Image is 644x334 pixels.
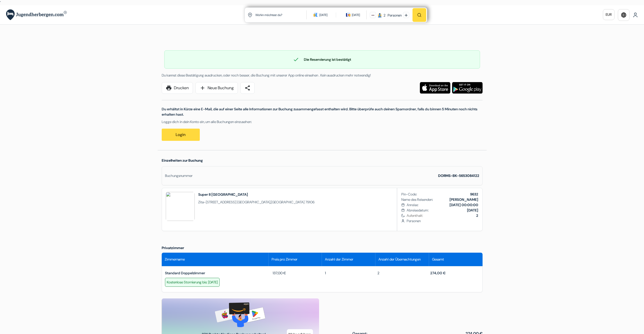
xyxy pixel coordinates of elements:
[420,82,450,94] img: Lade die kostenlose App herunter
[352,12,360,18] div: [DATE]
[165,173,193,178] div: Buchungsnummer
[162,158,203,163] span: Einzelheiten zur Buchung
[313,12,318,17] img: calendarIcon icon
[162,129,200,141] a: Login
[195,82,238,94] a: addNeue Buchung
[430,271,446,275] span: 274,00 €
[240,82,255,94] a: share
[325,257,353,262] span: Anzahl der Zimmer
[633,12,638,18] img: User Icon
[165,271,205,275] span: Standard Doppelzimmer
[407,208,429,213] span: Abreisedatum:
[407,213,478,218] span: Aufenthalt:
[293,56,299,63] span: check
[378,257,421,262] span: Anzahl der Übernachtungen
[166,192,195,221] img: VDJdYwc0VWcCN1M1
[162,107,483,117] p: Du erhältst in Kürze eine E-Mail, die auf einer Seite alle Informationen zur Buchung zusammengefa...
[476,213,478,218] b: 2
[470,192,478,196] b: 9632
[374,270,427,276] div: 2
[162,119,483,125] p: Logge dich in dein Konto ein, um alle Buchungen einzusehen:
[248,13,252,17] img: location icon
[237,200,270,204] span: [GEOGRAPHIC_DATA]
[401,192,417,197] span: Pin-Code:
[270,270,286,276] span: 137,00 €
[162,82,193,94] a: printDrucken
[164,56,480,63] div: Die Reservierung ist bestätigt
[198,200,315,205] span: ,
[165,278,220,287] div: Kostenlose Stornierung bis: [DATE]
[272,257,298,262] span: Preis pro Zimmer
[244,85,251,91] span: share
[618,9,630,21] a: language
[407,218,478,224] span: Personen
[6,9,67,20] img: Jugendherbergen.com
[467,208,478,212] b: [DATE]
[162,73,371,78] span: Du kannst diese Bestätigung ausdrucken, oder noch besser, die Buchung mit unserer App online eins...
[319,12,327,18] div: [DATE]
[162,246,184,250] span: Privatzimmer
[407,202,419,208] span: Anreise:
[452,82,483,94] img: Lade die kostenlose App herunter
[603,9,615,20] a: EUR
[405,14,408,17] img: plus
[198,192,315,197] h2: Super 8 [GEOGRAPHIC_DATA]
[165,257,185,262] span: Zimmername
[386,13,402,18] div: Personen
[255,9,307,21] input: Stadt, Universität oder Unterkunft
[377,13,382,18] img: guest icon
[346,12,351,17] img: calendarIcon icon
[198,200,236,204] span: Zita-[STREET_ADDRESS]
[215,302,266,327] img: gift-card-banner.png
[166,85,172,91] span: print
[322,270,374,276] div: 1
[621,12,627,18] i: language
[384,13,385,18] div: 2
[432,257,444,262] span: Gesamt
[450,197,478,202] b: [PERSON_NAME]
[450,203,478,207] b: [DATE] 00:00:00
[401,197,433,202] span: Name des Reisenden:
[200,85,206,91] span: add
[305,200,315,204] span: 79106
[371,14,374,17] img: minus
[438,173,479,178] strong: DORMS-BK-5653084122
[271,200,305,204] span: [GEOGRAPHIC_DATA]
